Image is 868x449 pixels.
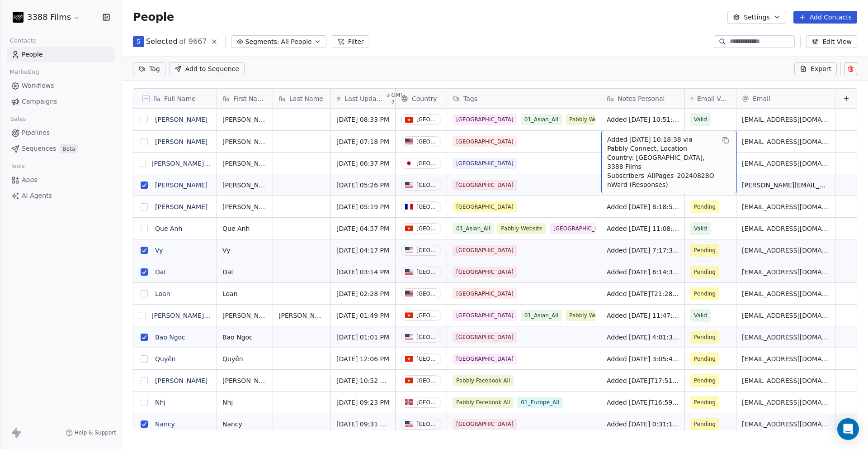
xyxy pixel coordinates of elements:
span: [EMAIL_ADDRESS][DOMAIN_NAME] [742,398,830,407]
span: [EMAIL_ADDRESS][DOMAIN_NAME] [742,311,830,320]
div: Full Name [133,89,217,108]
span: [EMAIL_ADDRESS][DOMAIN_NAME] [742,354,830,363]
span: [GEOGRAPHIC_DATA] [453,267,517,277]
a: SequencesBeta [7,141,114,156]
a: Nancy [155,420,175,428]
div: [GEOGRAPHIC_DATA] [416,356,437,362]
div: grid [217,109,858,430]
div: Email Verification Status [685,89,736,108]
span: Added [DATE] 0:31:19 via Pabbly Connect, Location Country: [GEOGRAPHIC_DATA], 3388 Films Subscrib... [607,420,679,429]
div: [GEOGRAPHIC_DATA] [416,225,437,232]
span: [EMAIL_ADDRESS][DOMAIN_NAME] [742,202,830,211]
span: [DATE] 01:49 PM [336,311,390,320]
a: [PERSON_NAME] [155,203,208,210]
button: Export [794,62,837,75]
a: Workflows [7,78,114,93]
span: Added [DATE] 8:18:57 via Pabbly Connect, Location Country: [GEOGRAPHIC_DATA], 3388 Films Subscrib... [607,202,679,211]
span: Pending [694,420,716,429]
div: Last Updated DateGMT-7 [331,89,395,108]
span: Added [DATE] 3:05:48 via Pabbly Connect, Location Country: [GEOGRAPHIC_DATA], 3388 Films Subscrib... [607,354,679,363]
div: [GEOGRAPHIC_DATA] [416,291,437,297]
span: [DATE] 01:01 PM [336,333,390,342]
span: [PERSON_NAME] [222,376,267,385]
span: Marketing [6,65,43,79]
button: Settings [727,11,786,24]
div: First Name [217,89,273,108]
button: Filter [332,35,369,48]
div: [GEOGRAPHIC_DATA] [416,182,437,188]
span: Added [DATE] 4:01:33 via Pabbly Connect, Location Country: [GEOGRAPHIC_DATA], 3388 Films Subscrib... [607,333,679,342]
span: [EMAIL_ADDRESS][DOMAIN_NAME] [742,267,830,277]
span: 01_Asian_All [521,114,562,125]
span: [EMAIL_ADDRESS][DOMAIN_NAME] [742,159,830,168]
button: Add Contacts [793,11,857,24]
span: [EMAIL_ADDRESS][DOMAIN_NAME] [742,289,830,298]
span: People [22,50,43,59]
div: [GEOGRAPHIC_DATA] [416,204,437,210]
button: 5 [133,36,144,47]
span: [DATE] 04:57 PM [336,224,390,233]
span: [DATE] 04:17 PM [336,246,390,255]
div: grid [133,109,217,430]
div: [GEOGRAPHIC_DATA] [416,421,437,427]
span: [GEOGRAPHIC_DATA] [453,201,517,212]
button: Tag [133,62,165,75]
span: Workflows [22,81,54,91]
a: [PERSON_NAME] [155,116,208,123]
span: Nancy [222,420,267,429]
div: [GEOGRAPHIC_DATA] [416,116,437,123]
span: [PERSON_NAME] [222,311,267,320]
button: Add to Sequence [169,62,245,75]
span: Pabbly Facebook All [453,375,514,386]
span: Notes Personal [618,94,665,103]
span: [DATE] 09:31 AM [336,420,390,429]
div: Country [396,89,447,108]
span: [EMAIL_ADDRESS][DOMAIN_NAME] [742,224,830,233]
span: Last Name [289,94,323,103]
span: [DATE] 08:33 PM [336,115,390,124]
span: Tools [6,159,28,173]
span: Apps [22,175,38,185]
a: Help & Support [66,429,116,436]
span: Added [DATE]T16:59:14+0000 via Pabbly Connect, Location Country: NO, Facebook Leads Form. [607,398,679,407]
span: [GEOGRAPHIC_DATA] [453,419,517,430]
div: [GEOGRAPHIC_DATA] [416,377,437,384]
span: Pending [694,289,716,298]
span: [DATE] 02:28 PM [336,289,390,298]
span: Add to Sequence [185,64,239,73]
div: [GEOGRAPHIC_DATA] [416,269,437,275]
span: [EMAIL_ADDRESS][DOMAIN_NAME] [742,376,830,385]
a: People [7,47,114,62]
span: [GEOGRAPHIC_DATA] [453,245,517,256]
a: [PERSON_NAME] viet [PERSON_NAME] [151,160,273,167]
span: [GEOGRAPHIC_DATA] [453,310,517,321]
span: [DATE] 10:52 AM [336,376,390,385]
div: Open Intercom Messenger [837,418,859,440]
span: Valid [694,115,707,124]
span: Beta [60,144,78,153]
span: Pipelines [22,128,50,138]
a: [PERSON_NAME] [PERSON_NAME] [151,312,259,319]
a: Pipelines [7,125,114,140]
span: [DATE] 05:26 PM [336,181,390,190]
span: [GEOGRAPHIC_DATA] [550,223,614,234]
span: Export [811,64,831,73]
a: Apps [7,172,114,187]
div: Tags [447,89,601,108]
span: [EMAIL_ADDRESS][DOMAIN_NAME] [742,420,830,429]
span: [PERSON_NAME] [222,137,267,146]
span: Pending [694,398,716,407]
span: [PERSON_NAME] [222,202,267,211]
span: Pending [694,354,716,363]
span: [PERSON_NAME] viet [PERSON_NAME] [222,159,267,168]
span: [DATE] 03:14 PM [336,267,390,277]
span: Pabbly Website [566,310,614,321]
span: Added [DATE] 10:18:38 via Pabbly Connect, Location Country: [GEOGRAPHIC_DATA], 3388 Films Subscri... [607,135,715,189]
div: [GEOGRAPHIC_DATA] [416,334,437,340]
span: Pabbly Website [566,114,614,125]
span: Country [412,94,437,103]
span: [EMAIL_ADDRESS][DOMAIN_NAME] [742,137,830,146]
span: [PERSON_NAME][EMAIL_ADDRESS][DOMAIN_NAME] [742,181,830,190]
span: 5 [137,37,141,46]
span: Campaigns [22,97,57,106]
